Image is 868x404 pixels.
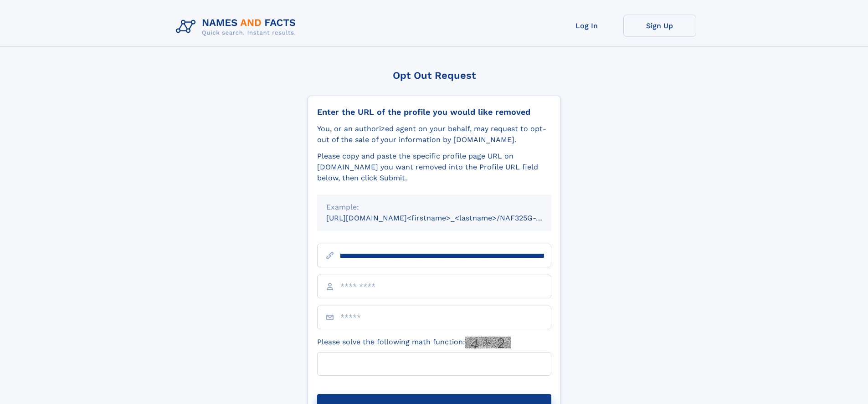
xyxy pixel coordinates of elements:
[326,214,569,222] small: [URL][DOMAIN_NAME]<firstname>_<lastname>/NAF325G-xxxxxxxx
[172,15,303,39] img: Logo Names and Facts
[326,202,542,213] div: Example:
[317,123,551,145] div: You, or an authorized agent on your behalf, may request to opt-out of the sale of your informatio...
[623,15,696,37] a: Sign Up
[550,15,623,37] a: Log In
[308,70,561,81] div: Opt Out Request
[317,107,551,117] div: Enter the URL of the profile you would like removed
[317,151,551,184] div: Please copy and paste the specific profile page URL on [DOMAIN_NAME] you want removed into the Pr...
[317,337,511,348] label: Please solve the following math function:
